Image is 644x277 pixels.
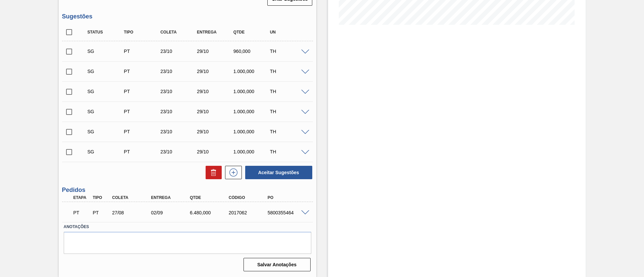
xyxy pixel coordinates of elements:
div: Entrega [195,30,236,34]
div: Entrega [149,195,193,200]
div: Pedido de Transferência [91,210,111,215]
div: Sugestão Criada [86,149,126,154]
div: 29/10/2025 [195,149,236,154]
div: Etapa [72,195,92,200]
div: 29/10/2025 [195,109,236,114]
button: Aceitar Sugestões [245,166,312,179]
div: Sugestão Criada [86,49,126,54]
div: 23/10/2025 [159,149,199,154]
div: Pedido de Transferência [122,129,163,134]
div: 29/10/2025 [195,89,236,94]
div: TH [268,89,309,94]
div: Aceitar Sugestões [242,165,313,180]
div: 29/10/2025 [195,49,236,54]
div: TH [268,69,309,74]
div: 1.000,000 [232,89,272,94]
div: 1.000,000 [232,109,272,114]
div: TH [268,129,309,134]
div: 1.000,000 [232,129,272,134]
div: Status [86,30,126,34]
button: Salvar Anotações [244,258,311,271]
div: 1.000,000 [232,69,272,74]
div: 23/10/2025 [159,109,199,114]
div: 23/10/2025 [159,49,199,54]
h3: Pedidos [62,187,313,194]
div: Código [227,195,271,200]
label: Anotações [64,222,311,232]
div: Qtde [232,30,272,34]
div: Coleta [110,195,154,200]
div: TH [268,109,309,114]
div: Tipo [91,195,111,200]
div: 02/09/2025 [149,210,193,215]
div: 23/10/2025 [159,129,199,134]
div: Sugestão Criada [86,69,126,74]
h3: Sugestões [62,13,313,20]
div: Sugestão Criada [86,129,126,134]
div: UN [268,30,309,34]
div: 23/10/2025 [159,89,199,94]
div: Nova sugestão [222,166,242,179]
div: Pedido em Trânsito [72,205,92,220]
div: 29/10/2025 [195,69,236,74]
div: 23/10/2025 [159,69,199,74]
div: Sugestão Criada [86,109,126,114]
div: Pedido de Transferência [122,49,163,54]
div: TH [268,149,309,154]
div: Pedido de Transferência [122,149,163,154]
div: TH [268,49,309,54]
div: Coleta [159,30,199,34]
div: Sugestão Criada [86,89,126,94]
div: 5800355464 [266,210,310,215]
div: Excluir Sugestões [202,166,222,179]
div: Pedido de Transferência [122,69,163,74]
div: 2017062 [227,210,271,215]
div: 27/08/2025 [110,210,154,215]
div: 960,000 [232,49,272,54]
div: PO [266,195,310,200]
div: Pedido de Transferência [122,109,163,114]
div: Qtde [188,195,232,200]
div: 6.480,000 [188,210,232,215]
div: Tipo [122,30,163,34]
p: PT [73,210,90,215]
div: 1.000,000 [232,149,272,154]
div: 29/10/2025 [195,129,236,134]
div: Pedido de Transferência [122,89,163,94]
